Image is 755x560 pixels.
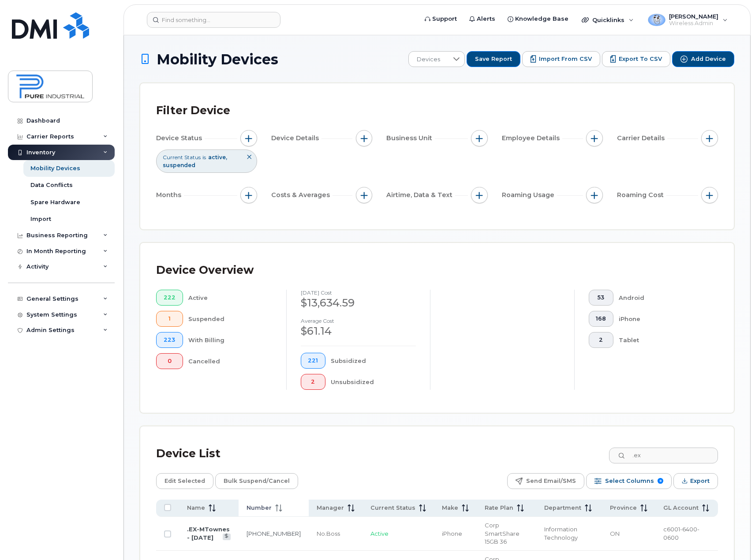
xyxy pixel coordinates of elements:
[544,526,578,541] span: Information Technology
[589,290,614,306] button: 53
[188,353,272,369] div: Cancelled
[596,315,606,322] span: 168
[202,153,206,161] span: is
[164,358,176,365] span: 0
[610,504,637,512] span: Province
[215,473,298,489] button: Bulk Suspend/Cancel
[247,504,272,512] span: Number
[208,154,227,161] span: active
[609,448,718,463] input: Search Device List ...
[164,474,205,488] span: Edit Selected
[589,332,614,348] button: 2
[156,134,205,143] span: Device Status
[301,295,416,310] div: $13,634.59
[539,55,592,63] span: Import from CSV
[596,294,606,301] span: 53
[544,504,581,512] span: Department
[271,190,333,200] span: Costs & Averages
[485,504,513,512] span: Rate Plan
[331,353,416,369] div: Subsidized
[663,504,699,512] span: GL Account
[247,530,301,537] a: [PHONE_NUMBER]
[157,52,278,67] span: Mobility Devices
[442,530,462,537] span: iPhone
[188,311,272,327] div: Suspended
[672,51,734,67] button: Add Device
[187,526,230,541] a: .EX-MTownes - [DATE]
[164,336,176,343] span: 223
[526,474,576,488] span: Send Email/SMS
[658,478,663,484] span: 8
[163,153,201,161] span: Current Status
[475,55,512,63] span: Save Report
[301,324,416,339] div: $61.14
[605,474,654,488] span: Select Columns
[188,290,272,306] div: Active
[156,99,230,122] div: Filter Device
[602,51,670,67] button: Export to CSV
[301,353,326,369] button: 221
[156,353,183,369] button: 0
[223,534,231,540] a: View Last Bill
[164,294,176,301] span: 222
[370,504,415,512] span: Current Status
[187,504,205,512] span: Name
[224,474,290,488] span: Bulk Suspend/Cancel
[586,473,672,489] button: Select Columns 8
[271,134,321,143] span: Device Details
[619,332,704,348] div: Tablet
[596,336,606,343] span: 2
[619,290,704,306] div: Android
[308,357,318,364] span: 221
[617,190,666,200] span: Roaming Cost
[673,473,718,489] button: Export
[610,530,620,537] span: ON
[619,55,662,63] span: Export to CSV
[156,311,183,327] button: 1
[156,190,184,200] span: Months
[301,374,326,390] button: 2
[156,332,183,348] button: 223
[331,374,416,390] div: Unsubsidized
[442,504,458,512] span: Make
[317,504,344,512] span: Manager
[188,332,272,348] div: With Billing
[617,134,667,143] span: Carrier Details
[663,526,699,541] span: c6001-6400-0600
[164,315,176,322] span: 1
[317,530,355,538] div: No.Boss
[691,55,726,63] span: Add Device
[156,259,254,282] div: Device Overview
[301,290,416,295] h4: [DATE] cost
[619,311,704,327] div: iPhone
[163,162,195,168] span: suspended
[485,522,520,545] span: Corp SmartShare 15GB 36
[308,378,318,385] span: 2
[156,442,221,465] div: Device List
[502,190,557,200] span: Roaming Usage
[690,474,710,488] span: Export
[156,473,213,489] button: Edit Selected
[386,134,435,143] span: Business Unit
[301,318,416,324] h4: Average cost
[522,51,600,67] button: Import from CSV
[502,134,562,143] span: Employee Details
[507,473,584,489] button: Send Email/SMS
[589,311,614,327] button: 168
[370,530,389,537] span: Active
[386,190,455,200] span: Airtime, Data & Text
[467,51,520,67] button: Save Report
[156,290,183,306] button: 222
[409,52,448,67] span: Devices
